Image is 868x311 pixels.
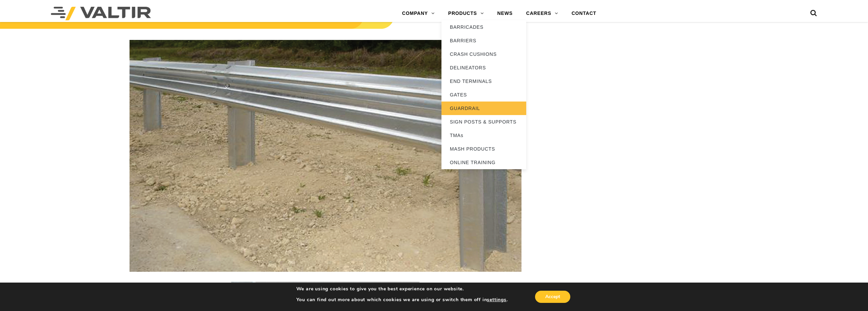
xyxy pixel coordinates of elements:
[441,129,526,142] a: TMAs
[441,34,526,47] a: BARRIERS
[296,286,508,292] p: We are using cookies to give you the best experience on our website.
[395,7,441,20] a: COMPANY
[441,74,526,88] a: END TERMINALS
[565,7,603,20] a: CONTACT
[491,7,519,20] a: NEWS
[51,7,151,20] img: Valtir
[535,291,570,303] button: Accept
[441,156,526,169] a: ONLINE TRAINING
[519,7,565,20] a: CAREERS
[441,7,491,20] a: PRODUCTS
[487,297,506,303] button: settings
[441,61,526,74] a: DELINEATORS
[441,20,526,34] a: BARRICADES
[441,142,526,156] a: MASH PRODUCTS
[441,102,526,115] a: GUARDRAIL
[441,47,526,61] a: CRASH CUSHIONS
[441,88,526,102] a: GATES
[441,115,526,129] a: SIGN POSTS & SUPPORTS
[296,297,508,303] p: You can find out more about which cookies we are using or switch them off in .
